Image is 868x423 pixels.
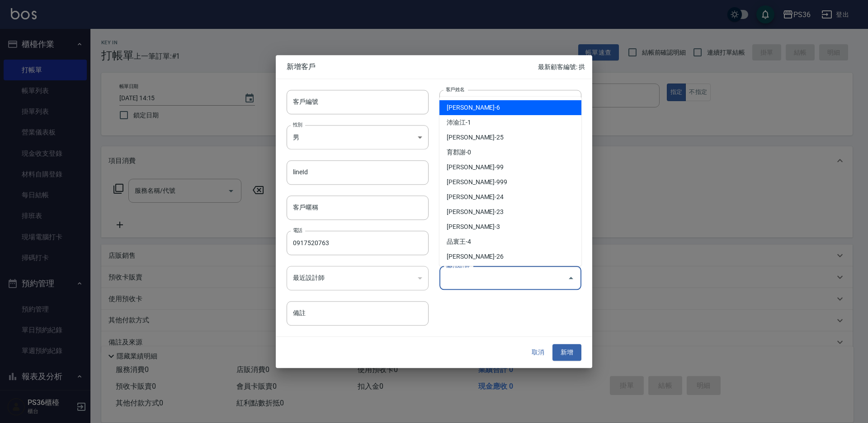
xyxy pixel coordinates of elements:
[524,344,552,361] button: 取消
[439,145,581,160] li: 育郡謝-0
[446,86,465,93] label: 客戶姓名
[564,271,578,285] button: Close
[439,100,581,115] li: [PERSON_NAME]-6
[439,130,581,145] li: [PERSON_NAME]-25
[439,249,581,264] li: [PERSON_NAME]-26
[293,121,302,128] label: 性別
[439,190,581,205] li: [PERSON_NAME]-24
[439,205,581,219] li: [PERSON_NAME]-23
[439,160,581,175] li: [PERSON_NAME]-99
[439,219,581,234] li: [PERSON_NAME]-3
[439,234,581,249] li: 品寰王-4
[439,264,581,279] li: 姿君[PERSON_NAME]-9
[293,227,302,233] label: 電話
[287,62,538,71] span: 新增客戶
[439,115,581,130] li: 沛渝江-1
[538,62,585,72] p: 最新顧客編號: 拱
[287,125,429,149] div: 男
[552,344,581,361] button: 新增
[439,175,581,190] li: [PERSON_NAME]-999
